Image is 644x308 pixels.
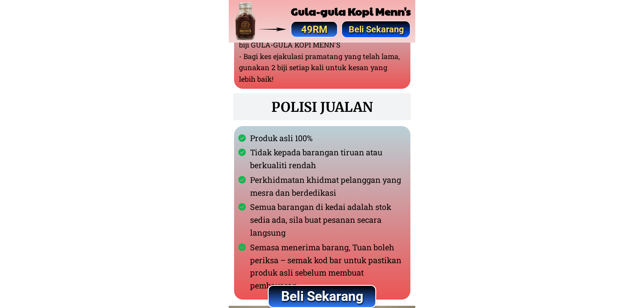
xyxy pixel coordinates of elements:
p: Beli Sekarang [269,286,375,307]
p: Beli Sekarang [342,21,410,37]
li: Semua barangan di kedai adalah stok sedia ada, sila buat pesanan secara langsung [238,201,406,241]
li: Produk asli 100% [238,132,406,146]
h2: POLISI JUALAN [267,96,378,118]
h2: Gula-gula Kopi Menn's [288,3,413,20]
li: Tidak kepada barangan tiruan atau berkualiti rendah [238,146,406,174]
li: Perkhidmatan khidmat pelanggan yang mesra dan berdedikasi [238,174,406,201]
div: ✅ Cara guna: - Sebelum bersama kira-kira 15-20 minit, hisap 1 biji GULA-GULA KOPI MENN'S - Bagi k... [239,2,405,85]
li: Semasa menerima barang, Tuan boleh periksa – semak kod bar untuk pastikan produk asli sebelum mem... [238,241,406,292]
p: 49RM [291,22,337,37]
